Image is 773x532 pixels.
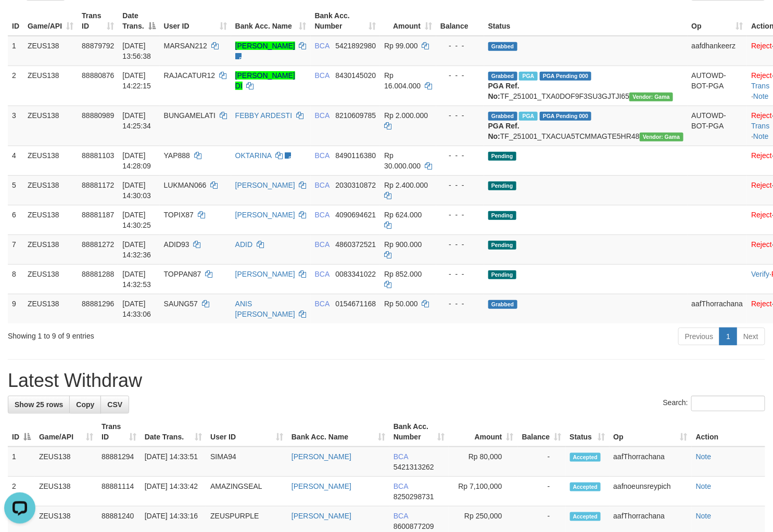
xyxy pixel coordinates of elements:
a: OKTARINA [235,151,272,160]
span: 88879792 [82,42,114,50]
th: User ID: activate to sort column ascending [160,6,231,36]
a: Reject [751,151,772,160]
span: RAJACATUR12 [164,71,216,80]
span: Pending [488,181,516,190]
span: MARSAN212 [164,42,207,50]
td: 88881114 [97,477,141,507]
span: CSV [107,400,122,409]
span: 88881272 [82,240,114,249]
span: BCA [315,111,330,120]
span: 88881172 [82,181,114,189]
a: [PERSON_NAME] [235,42,295,50]
span: BCA [315,151,330,160]
th: Op: activate to sort column ascending [688,6,747,36]
td: 9 [8,294,23,323]
span: Rp 50.000 [384,300,418,308]
span: Rp 16.004.000 [384,71,421,90]
td: - [518,477,566,507]
span: 88880989 [82,111,114,120]
td: ZEUS138 [23,106,78,146]
td: - [518,447,566,477]
th: Bank Acc. Number: activate to sort column ascending [389,417,449,447]
span: SAUNG57 [164,300,198,308]
td: ZEUS138 [35,477,97,507]
td: AMAZINGSEAL [206,477,287,507]
a: Note [753,132,769,140]
span: Grabbed [488,42,517,51]
span: Copy 8250298731 to clipboard [394,492,434,501]
label: Search: [663,396,765,411]
h1: Latest Withdraw [8,370,765,391]
a: [PERSON_NAME] [235,270,295,278]
td: 1 [8,447,35,477]
th: Status [484,6,688,36]
span: Copy 8490116380 to clipboard [335,151,376,160]
span: Pending [488,152,516,161]
div: - - - [440,70,480,81]
td: ZEUS138 [35,447,97,477]
a: Note [696,512,712,520]
span: Vendor URL: https://trx31.1velocity.biz [629,93,673,101]
span: BCA [315,211,330,219]
span: Rp 852.000 [384,270,422,278]
td: 7 [8,235,23,264]
a: Reject [751,111,772,120]
td: aafdhankeerz [688,36,747,66]
a: Show 25 rows [8,396,70,413]
a: FEBBY ARDESTI [235,111,292,120]
th: Status: activate to sort column ascending [566,417,610,447]
span: Grabbed [488,112,517,121]
td: ZEUS138 [23,146,78,175]
span: Rp 624.000 [384,211,422,219]
a: CSV [100,396,129,413]
th: Date Trans.: activate to sort column descending [118,6,159,36]
td: AUTOWD-BOT-PGA [688,66,747,106]
span: ADID93 [164,240,189,249]
a: [PERSON_NAME] DI [235,71,295,90]
span: TOPPAN87 [164,270,201,278]
th: Game/API: activate to sort column ascending [35,417,97,447]
th: Trans ID: activate to sort column ascending [97,417,141,447]
span: BCA [315,181,330,189]
th: Bank Acc. Name: activate to sort column ascending [287,417,389,447]
a: [PERSON_NAME] [235,181,295,189]
a: Reject [751,300,772,308]
td: ZEUS138 [23,264,78,294]
span: [DATE] 14:33:06 [122,300,151,318]
span: Copy 0154671168 to clipboard [335,300,376,308]
td: 3 [8,106,23,146]
span: Accepted [570,512,601,521]
div: - - - [440,41,480,51]
span: Copy 8600877209 to clipboard [394,522,434,530]
a: [PERSON_NAME] [292,482,351,490]
button: Open LiveChat chat widget [4,4,35,35]
span: Copy 2030310872 to clipboard [335,181,376,189]
th: User ID: activate to sort column ascending [206,417,287,447]
a: [PERSON_NAME] [292,452,351,461]
span: [DATE] 14:32:53 [122,270,151,289]
div: - - - [440,239,480,250]
div: - - - [440,180,480,190]
div: - - - [440,269,480,279]
span: [DATE] 13:56:38 [122,42,151,60]
td: ZEUS138 [23,66,78,106]
th: Game/API: activate to sort column ascending [23,6,78,36]
td: SIMA94 [206,447,287,477]
span: BCA [394,482,408,490]
span: BCA [394,512,408,520]
a: 1 [719,328,737,345]
span: Accepted [570,483,601,491]
a: Note [696,482,712,490]
td: [DATE] 14:33:51 [141,447,206,477]
td: Rp 7,100,000 [449,477,518,507]
a: ADID [235,240,252,249]
span: Accepted [570,453,601,462]
span: Rp 30.000.000 [384,151,421,170]
th: ID [8,6,23,36]
span: Copy 8210609785 to clipboard [335,111,376,120]
th: Trans ID: activate to sort column ascending [78,6,118,36]
td: ZEUS138 [23,175,78,205]
a: ANIS [PERSON_NAME] [235,300,295,318]
td: aafnoeunsreypich [610,477,692,507]
span: Marked by aafnoeunsreypich [519,112,537,121]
